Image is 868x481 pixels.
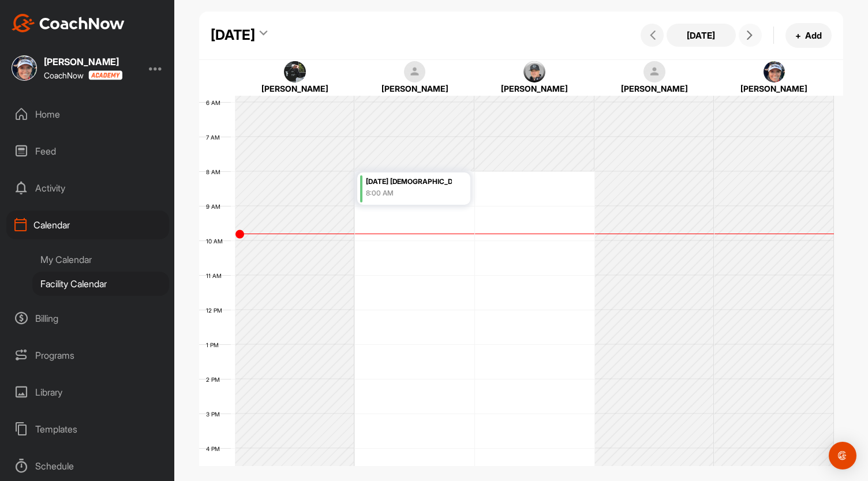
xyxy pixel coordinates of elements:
[6,415,169,444] div: Templates
[88,70,122,80] img: CoachNow acadmey
[284,61,306,83] img: square_2d79c9c6bf2e329187c40ef7357467fd.jpg
[211,25,255,46] div: [DATE]
[246,82,344,95] div: [PERSON_NAME]
[6,174,169,202] div: Activity
[764,61,785,83] img: square_387d5d0181d583aff790e381861a538d.jpg
[485,82,583,95] div: [PERSON_NAME]
[199,411,231,418] div: 3 PM
[6,137,169,166] div: Feed
[199,99,232,106] div: 6 AM
[32,247,169,272] div: My Calendar
[785,23,832,48] button: +Add
[366,188,452,198] div: 8:00 AM
[44,70,122,80] div: CoachNow
[6,304,169,333] div: Billing
[199,376,231,383] div: 2 PM
[199,272,233,279] div: 11 AM
[404,61,426,83] img: square_default-ef6cabf814de5a2bf16c804365e32c732080f9872bdf737d349900a9daf73cf9.png
[199,341,230,348] div: 1 PM
[12,14,125,32] img: CoachNow
[199,168,232,175] div: 8 AM
[725,82,824,95] div: [PERSON_NAME]
[199,134,231,141] div: 7 AM
[6,452,169,480] div: Schedule
[523,61,545,83] img: square_f2109c5da805aa40e4ee99bb4ea9a7b5.jpg
[199,238,234,245] div: 10 AM
[366,175,452,189] div: [DATE] [DEMOGRAPHIC_DATA] Member Clinic
[199,445,231,452] div: 4 PM
[605,82,704,95] div: [PERSON_NAME]
[795,29,801,42] span: +
[6,211,169,239] div: Calendar
[199,203,232,210] div: 9 AM
[366,82,464,95] div: [PERSON_NAME]
[829,442,856,469] div: Open Intercom Messenger
[667,24,736,47] button: [DATE]
[6,341,169,370] div: Programs
[12,55,37,81] img: square_387d5d0181d583aff790e381861a538d.jpg
[32,272,169,296] div: Facility Calendar
[44,57,122,66] div: [PERSON_NAME]
[199,307,234,314] div: 12 PM
[6,378,169,407] div: Library
[643,61,665,83] img: square_default-ef6cabf814de5a2bf16c804365e32c732080f9872bdf737d349900a9daf73cf9.png
[6,100,169,129] div: Home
